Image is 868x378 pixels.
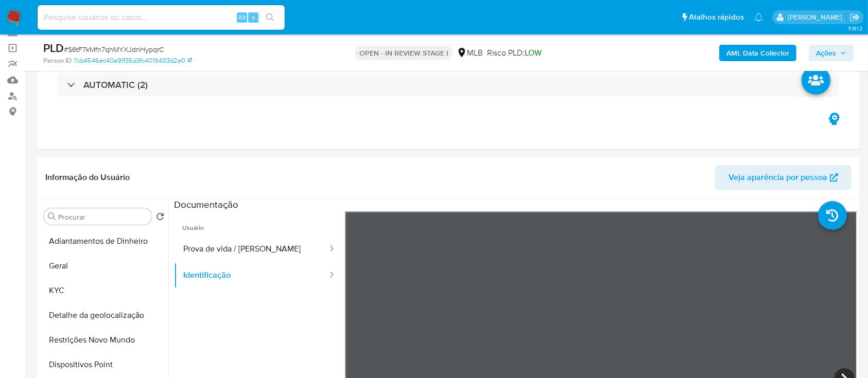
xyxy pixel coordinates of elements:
h3: AUTOMATIC (2) [83,79,148,91]
button: Restrições Novo Mundo [40,328,168,352]
button: Dispositivos Point [40,352,168,377]
span: Atalhos rápidos [689,12,744,23]
span: LOW [525,47,542,59]
span: Alt [238,12,246,22]
button: Geral [40,254,168,278]
input: Pesquise usuários ou casos... [38,11,285,24]
span: Veja aparência por pessoa [728,165,827,190]
span: Risco PLD: [487,47,542,59]
span: # S6tF7kMfn7qhMYXJdnHypqrC [64,44,164,55]
a: Sair [849,12,860,23]
p: carlos.guerra@mercadopago.com.br [788,12,846,22]
a: 7cb4546ec40a91f35d3fc4019403d2e0 [74,56,192,65]
span: 3.161.2 [848,24,863,32]
button: Adiantamentos de Dinheiro [40,229,168,254]
b: AML Data Collector [726,45,789,61]
button: Retornar ao pedido padrão [156,212,164,224]
button: AML Data Collector [719,45,796,61]
h1: Informação do Usuário [45,172,130,183]
b: Person ID [43,56,72,65]
button: search-icon [259,10,281,25]
span: s [252,12,255,22]
button: KYC [40,278,168,303]
a: Notificações [754,13,763,22]
button: Veja aparência por pessoa [715,165,852,190]
span: Ações [816,45,836,61]
input: Procurar [58,212,148,222]
div: MLB [457,47,483,59]
p: OPEN - IN REVIEW STAGE I [355,46,453,60]
button: Procurar [48,212,56,221]
button: Detalhe da geolocalização [40,303,168,328]
b: PLD [43,40,64,56]
button: Ações [809,45,854,61]
div: AUTOMATIC (2) [58,73,839,97]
